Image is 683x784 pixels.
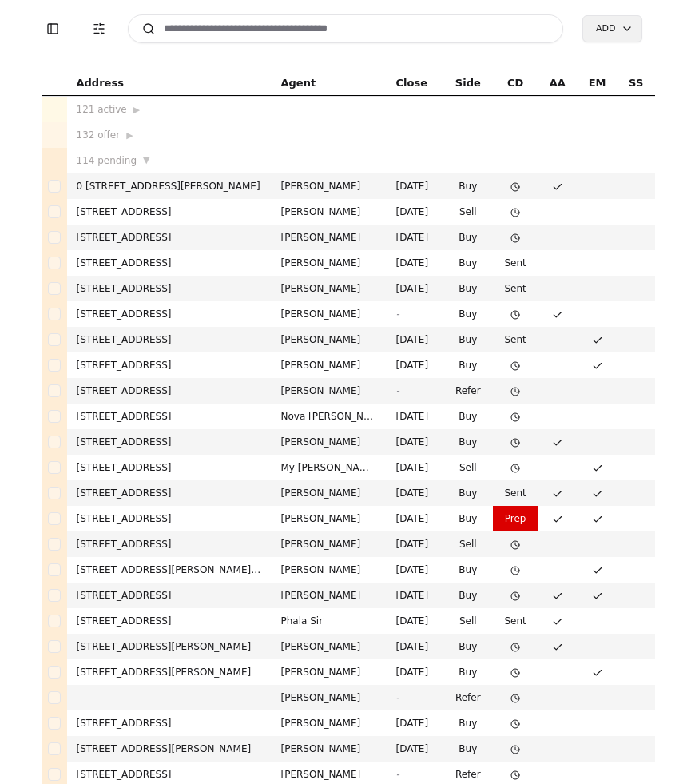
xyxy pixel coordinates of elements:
[67,557,272,583] td: [STREET_ADDRESS][PERSON_NAME][PERSON_NAME]
[387,557,443,583] td: [DATE]
[387,736,443,762] td: [DATE]
[272,404,387,429] td: Nova [PERSON_NAME]
[272,557,387,583] td: [PERSON_NAME]
[272,736,387,762] td: [PERSON_NAME]
[67,352,272,378] td: [STREET_ADDRESS]
[272,634,387,659] td: [PERSON_NAME]
[143,153,149,168] span: ▼
[133,103,140,117] span: ▶
[443,378,493,404] td: Refer
[387,429,443,455] td: [DATE]
[67,480,272,506] td: [STREET_ADDRESS]
[387,225,443,250] td: [DATE]
[387,404,443,429] td: [DATE]
[67,659,272,685] td: [STREET_ADDRESS][PERSON_NAME]
[582,15,641,42] button: Add
[443,199,493,225] td: Sell
[443,276,493,301] td: Buy
[67,301,272,327] td: [STREET_ADDRESS]
[387,199,443,225] td: [DATE]
[67,276,272,301] td: [STREET_ADDRESS]
[272,276,387,301] td: [PERSON_NAME]
[629,74,643,92] span: SS
[67,634,272,659] td: [STREET_ADDRESS][PERSON_NAME]
[67,685,272,710] td: -
[443,710,493,736] td: Buy
[396,692,399,703] span: -
[67,608,272,634] td: [STREET_ADDRESS]
[67,250,272,276] td: [STREET_ADDRESS]
[387,710,443,736] td: [DATE]
[443,455,493,480] td: Sell
[443,634,493,659] td: Buy
[387,634,443,659] td: [DATE]
[443,583,493,608] td: Buy
[504,257,526,269] span: Sent
[387,276,443,301] td: [DATE]
[443,685,493,710] td: Refer
[272,583,387,608] td: [PERSON_NAME]
[67,173,272,199] td: 0 [STREET_ADDRESS][PERSON_NAME]
[272,301,387,327] td: [PERSON_NAME]
[396,308,399,320] span: -
[387,480,443,506] td: [DATE]
[67,378,272,404] td: [STREET_ADDRESS]
[443,301,493,327] td: Buy
[443,327,493,352] td: Buy
[387,250,443,276] td: [DATE]
[589,74,606,92] span: EM
[443,531,493,557] td: Sell
[443,659,493,685] td: Buy
[504,283,526,294] span: Sent
[504,615,526,627] span: Sent
[505,513,526,524] span: Prep
[443,225,493,250] td: Buy
[387,608,443,634] td: [DATE]
[67,429,272,455] td: [STREET_ADDRESS]
[272,608,387,634] td: Phala Sir
[396,385,399,396] span: -
[272,531,387,557] td: [PERSON_NAME]
[443,736,493,762] td: Buy
[443,506,493,531] td: Buy
[77,127,262,143] div: 132 offer
[443,608,493,634] td: Sell
[272,429,387,455] td: [PERSON_NAME]
[387,173,443,199] td: [DATE]
[550,74,566,92] span: AA
[387,659,443,685] td: [DATE]
[272,506,387,531] td: [PERSON_NAME]
[272,710,387,736] td: [PERSON_NAME]
[67,506,272,531] td: [STREET_ADDRESS]
[272,480,387,506] td: [PERSON_NAME]
[455,74,481,92] span: Side
[67,455,272,480] td: [STREET_ADDRESS]
[67,583,272,608] td: [STREET_ADDRESS]
[272,352,387,378] td: [PERSON_NAME]
[67,404,272,429] td: [STREET_ADDRESS]
[443,250,493,276] td: Buy
[396,74,427,92] span: Close
[387,506,443,531] td: [DATE]
[272,173,387,199] td: [PERSON_NAME]
[504,334,526,345] span: Sent
[272,378,387,404] td: [PERSON_NAME]
[443,352,493,378] td: Buy
[67,710,272,736] td: [STREET_ADDRESS]
[443,429,493,455] td: Buy
[272,327,387,352] td: [PERSON_NAME]
[126,129,133,143] span: ▶
[504,488,526,499] span: Sent
[77,101,262,117] div: 121 active
[272,455,387,480] td: My [PERSON_NAME]
[443,173,493,199] td: Buy
[387,352,443,378] td: [DATE]
[67,199,272,225] td: [STREET_ADDRESS]
[272,659,387,685] td: [PERSON_NAME]
[77,153,137,169] span: 114 pending
[387,531,443,557] td: [DATE]
[272,199,387,225] td: [PERSON_NAME]
[67,327,272,352] td: [STREET_ADDRESS]
[67,531,272,557] td: [STREET_ADDRESS]
[387,583,443,608] td: [DATE]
